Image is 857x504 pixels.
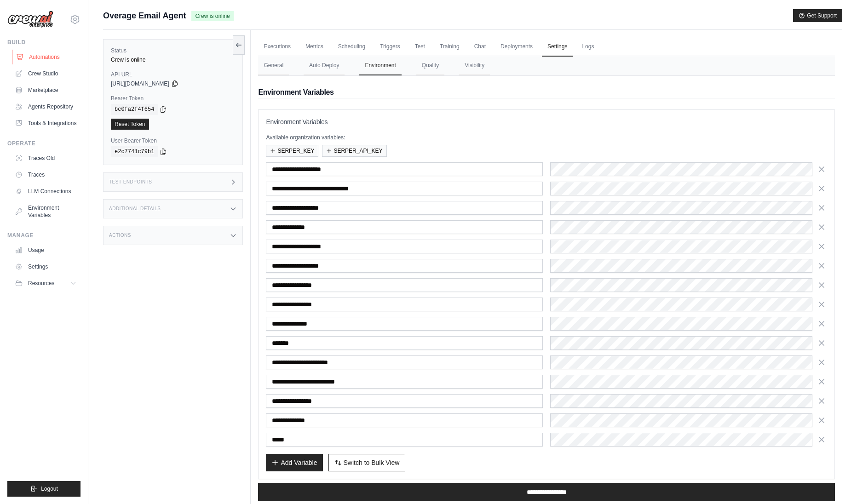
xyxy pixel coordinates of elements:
div: Build [7,39,81,46]
label: User Bearer Token [111,137,235,144]
button: Add Variable [266,454,322,471]
h2: Environment Variables [258,87,835,98]
a: Automations [12,50,81,64]
a: Tools & Integrations [11,116,81,131]
label: API URL [111,71,235,78]
div: Operate [7,140,81,147]
a: Usage [11,243,81,258]
button: Visibility [459,56,490,75]
a: Settings [11,259,81,274]
span: Crew is online [191,11,233,21]
span: Logout [41,485,58,493]
a: Agents Repository [11,99,81,114]
div: Manage [7,232,81,239]
h3: Environment Variables [266,117,827,126]
a: Environment Variables [11,200,81,223]
a: Settings [542,37,573,57]
button: Logout [7,481,81,497]
a: Test [409,37,431,57]
a: Marketplace [11,83,81,97]
p: Available organization variables: [266,134,827,141]
code: e2c7741c79b1 [111,146,158,157]
button: Get Support [793,9,842,22]
button: Quality [416,56,444,75]
span: Switch to Bulk View [344,458,400,467]
button: Auto Deploy [304,56,345,75]
label: Status [111,47,235,54]
a: Crew Studio [11,66,81,81]
a: Traces Old [11,151,81,166]
button: SERPER_API_KEY [322,145,386,157]
button: Resources [11,276,81,291]
h3: Test Endpoints [109,179,152,185]
a: LLM Connections [11,184,81,199]
button: Switch to Bulk View [328,454,406,471]
a: Chat [469,37,491,57]
button: SERPER_KEY [266,145,318,157]
a: Traces [11,167,81,182]
span: Resources [28,280,54,287]
button: Environment [359,56,401,75]
span: Overage Email Agent [103,9,186,22]
img: Logo [7,11,53,28]
nav: Tabs [258,56,835,75]
a: Deployments [495,37,538,57]
a: Executions [258,37,296,57]
iframe: Chat Widget [811,460,857,504]
a: Triggers [374,37,406,57]
a: Reset Token [111,119,149,130]
button: General [258,56,289,75]
a: Logs [576,37,599,57]
a: Metrics [300,37,329,57]
a: Scheduling [333,37,371,57]
h3: Actions [109,233,131,238]
h3: Additional Details [109,206,161,212]
span: [URL][DOMAIN_NAME] [111,80,169,87]
code: bc0fa2f4f654 [111,104,158,115]
a: Training [434,37,465,57]
label: Bearer Token [111,95,235,102]
div: Crew is online [111,56,235,63]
